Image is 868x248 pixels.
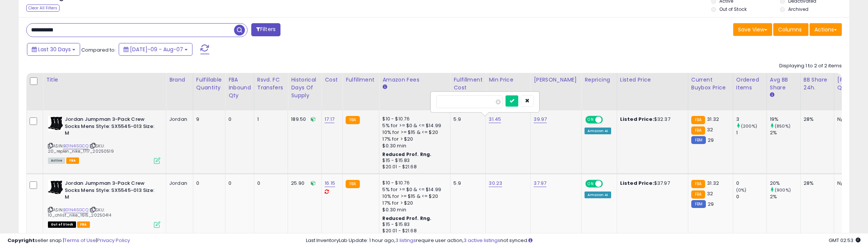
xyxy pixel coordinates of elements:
[804,180,828,187] div: 28%
[779,62,842,70] div: Displaying 1 to 2 of 2 items
[325,180,335,187] a: 16.15
[382,186,444,193] div: 5% for >= $0 & <= $14.99
[46,76,163,84] div: Title
[534,76,578,84] div: [PERSON_NAME]
[602,181,614,187] span: OFF
[810,23,842,36] button: Actions
[453,180,480,187] div: 5.9
[346,116,359,124] small: FBA
[382,136,444,143] div: 17% for > $20
[691,200,706,208] small: FBM
[65,180,156,203] b: Jordan Jumpman 3-Pack Crew Socks Mens Style: SX5545-013 Size: M
[346,180,359,188] small: FBA
[585,192,611,198] div: Amazon AI
[489,76,527,84] div: Min Price
[291,180,316,187] div: 25.90
[382,193,444,200] div: 10% for >= $15 & <= $20
[65,116,156,139] b: Jordan Jumpman 3-Pack Crew Socks Mens Style: SX5545-013 Size: M
[770,76,797,92] div: Avg BB Share
[130,46,183,53] span: [DATE]-09 - Aug-07
[620,180,654,187] b: Listed Price:
[736,76,764,92] div: Ordered Items
[382,122,444,129] div: 5% for >= $0 & <= $14.99
[586,117,596,123] span: ON
[48,180,63,195] img: 51YjgGugtDL._SL40_.jpg
[585,128,611,134] div: Amazon AI
[169,116,187,123] div: Jordan
[708,200,714,208] span: 29
[38,46,71,53] span: Last 30 Days
[26,4,60,12] div: Clear All Filters
[453,76,482,92] div: Fulfillment Cost
[291,76,318,99] div: Historical Days Of Supply
[196,180,219,187] div: 0
[228,76,251,99] div: FBA inbound Qty
[489,116,501,123] a: 31.45
[395,237,416,244] a: 3 listings
[534,180,546,187] a: 37.97
[257,76,285,92] div: Rsvd. FC Transfers
[707,180,719,187] span: 31.32
[382,129,444,136] div: 10% for >= $15 & <= $20
[464,237,500,244] a: 3 active listings
[719,6,747,12] label: Out of Stock
[773,23,808,36] button: Columns
[733,23,772,36] button: Save View
[169,180,187,187] div: Jordan
[196,76,222,92] div: Fulfillable Quantity
[382,151,431,157] b: Reduced Prof. Rng.
[804,76,831,92] div: BB Share 24h.
[48,221,76,228] span: All listings that are currently out of stock and unavailable for purchase on Amazon
[382,221,444,228] div: $15 - $15.83
[736,180,767,187] div: 0
[620,180,682,187] div: $37.97
[228,116,248,123] div: 0
[382,157,444,164] div: $15 - $15.83
[48,180,160,227] div: ASIN:
[775,123,790,129] small: (850%)
[736,129,767,136] div: 1
[48,207,111,218] span: | SKU: 10_chlist_nike_1615_20250414
[382,206,444,213] div: $0.30 min
[770,129,800,136] div: 2%
[691,126,705,135] small: FBA
[829,237,861,244] span: 2025-09-8 02:53 GMT
[691,136,706,144] small: FBM
[48,116,63,131] img: 51YjgGugtDL._SL40_.jpg
[691,180,705,188] small: FBA
[586,181,596,187] span: ON
[119,43,192,56] button: [DATE]-09 - Aug-07
[346,76,376,84] div: Fulfillment
[77,221,90,228] span: FBA
[7,237,35,244] strong: Copyright
[382,76,447,84] div: Amazon Fees
[325,76,339,84] div: Cost
[788,6,808,12] label: Archived
[691,116,705,124] small: FBA
[382,164,444,170] div: $20.01 - $21.68
[382,84,387,91] small: Amazon Fees.
[736,116,767,123] div: 3
[382,143,444,149] div: $0.30 min
[169,76,190,84] div: Brand
[251,23,280,36] button: Filters
[228,180,248,187] div: 0
[382,180,444,186] div: $10 - $10.76
[306,237,861,244] div: Last InventoryLab Update: 1 hour ago, require user action, not synced.
[7,237,130,244] div: seller snap | |
[196,116,219,123] div: 9
[770,116,800,123] div: 19%
[620,116,682,123] div: $32.37
[48,157,65,164] span: All listings currently available for purchase on Amazon
[453,116,480,123] div: 5.9
[691,190,705,199] small: FBA
[534,116,547,123] a: 39.97
[257,180,282,187] div: 0
[707,116,719,123] span: 31.32
[48,143,114,154] span: | SKU: 20_replen_nike_1717_20250519
[708,137,714,144] span: 29
[63,207,88,213] a: B01N4ISGCQ
[770,92,774,98] small: Avg BB Share.
[770,193,800,200] div: 2%
[741,123,757,129] small: (200%)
